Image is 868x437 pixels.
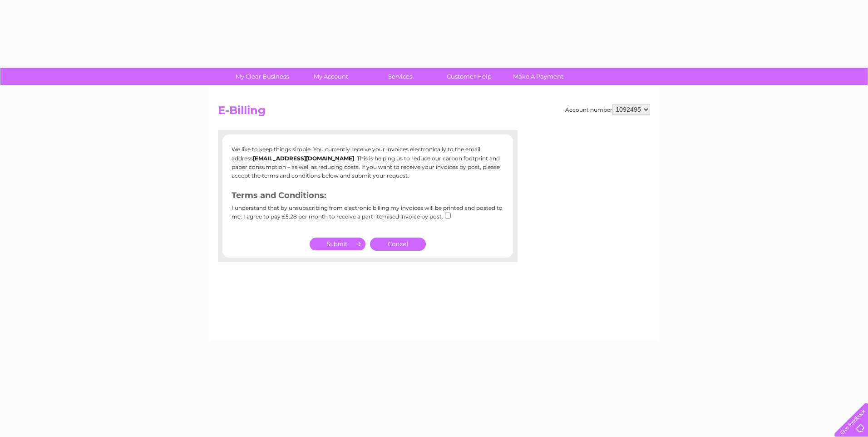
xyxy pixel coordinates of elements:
[432,68,507,85] a: Customer Help
[253,155,354,162] b: [EMAIL_ADDRESS][DOMAIN_NAME]
[232,145,504,180] p: We like to keep things simple. You currently receive your invoices electronically to the email ad...
[225,68,300,85] a: My Clear Business
[501,68,576,85] a: Make A Payment
[232,205,504,226] div: I understand that by unsubscribing from electronic billing my invoices will be printed and posted...
[370,238,426,251] a: Cancel
[294,68,369,85] a: My Account
[218,104,650,121] h2: E-Billing
[565,104,650,115] div: Account number
[363,68,438,85] a: Services
[310,238,365,250] input: Submit
[232,189,504,205] h3: Terms and Conditions:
